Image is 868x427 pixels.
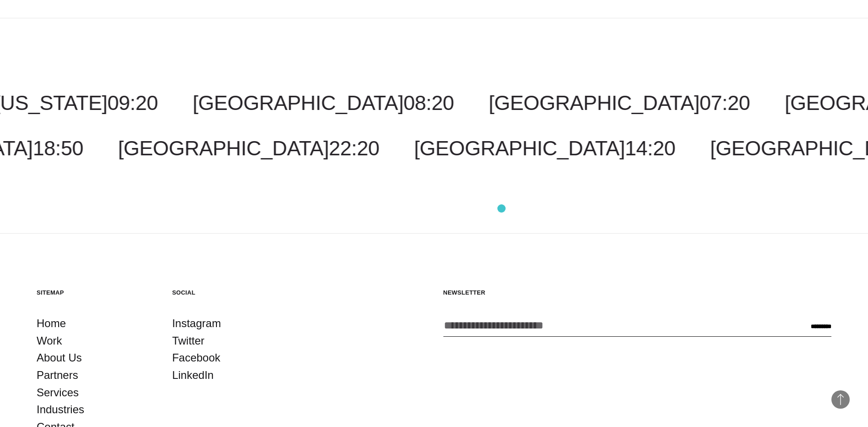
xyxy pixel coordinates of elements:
button: Back to Top [831,390,850,409]
a: LinkedIn [172,367,214,384]
span: 22:20 [329,137,379,160]
a: [GEOGRAPHIC_DATA]14:20 [414,137,675,160]
a: [GEOGRAPHIC_DATA]07:20 [489,91,750,115]
a: Instagram [172,315,221,332]
a: Partners [37,367,78,384]
a: [GEOGRAPHIC_DATA]22:20 [118,137,379,160]
h5: Social [172,289,289,296]
a: Home [37,315,66,332]
a: About Us [37,349,82,367]
h5: Sitemap [37,289,154,296]
span: 14:20 [625,137,675,160]
span: 09:20 [108,91,158,115]
a: Twitter [172,332,205,350]
a: [GEOGRAPHIC_DATA]08:20 [193,91,454,115]
a: Facebook [172,349,220,367]
a: Work [37,332,62,350]
a: Industries [37,401,84,418]
h5: Newsletter [443,289,832,296]
span: 07:20 [700,91,750,115]
span: 08:20 [404,91,454,115]
span: 18:50 [33,137,83,160]
a: Services [37,384,79,401]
